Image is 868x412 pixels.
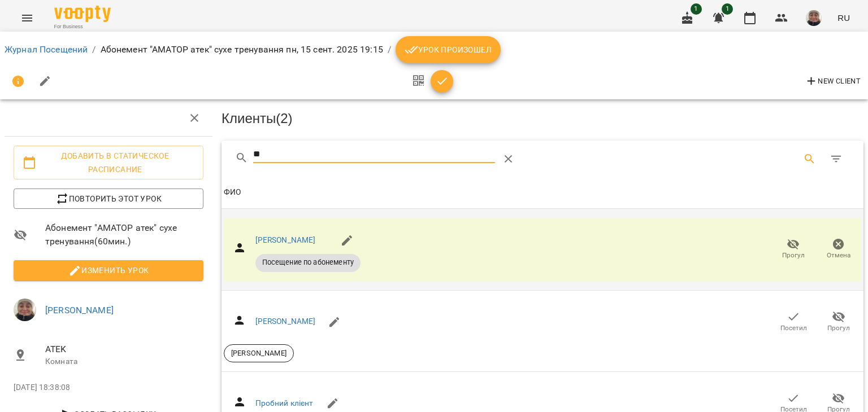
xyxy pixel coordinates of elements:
img: Voopty Logo [54,6,111,22]
button: Отмена [816,234,861,265]
a: [PERSON_NAME] [255,235,316,244]
button: Изменить урок [14,260,203,280]
li: / [388,43,391,56]
span: Изменить урок [23,264,194,277]
a: [PERSON_NAME] [255,317,316,326]
a: Журнал Посещений [5,44,88,55]
input: Search [253,146,496,164]
span: RU [837,12,850,24]
span: Посетил [780,323,807,333]
a: [PERSON_NAME] [45,305,114,315]
p: Абонемент "АМАТОР атек" сухе тренування пн, 15 сент. 2025 19:15 [101,43,383,56]
span: ФИО [224,186,861,199]
nav: breadcrumb [5,36,863,63]
div: Table Toolbar [222,141,863,177]
button: Добавить в статическое расписание [14,146,203,179]
span: Посещение по абонементу [255,257,361,268]
div: ФИО [224,186,241,199]
img: 4cf27c03cdb7f7912a44474f3433b006.jpeg [806,10,822,26]
button: New Client [802,72,863,90]
span: Прогул [782,251,805,260]
li: / [92,43,96,56]
button: Прогул [816,306,861,338]
span: Добавить в статическое расписание [23,149,194,176]
button: Повторить этот урок [14,189,203,209]
span: 1 [722,3,733,15]
span: ATEK [45,343,203,356]
span: 1 [691,3,702,15]
span: For Business [54,23,111,30]
span: [PERSON_NAME] [224,348,293,358]
span: Урок произошел [405,43,492,56]
button: Посетил [771,306,816,338]
button: Search [796,146,823,173]
span: Отмена [827,251,850,260]
span: New Client [805,74,861,88]
button: Урок произошел [396,36,501,63]
img: 4cf27c03cdb7f7912a44474f3433b006.jpeg [14,299,36,321]
div: Sort [224,186,241,199]
span: Повторить этот урок [23,192,194,205]
a: Пробний клієнт [255,398,314,407]
span: Прогул [827,323,850,333]
button: RU [833,7,854,28]
button: Фильтр [823,146,850,173]
p: [DATE] 18:38:08 [14,382,203,393]
h3: Клиенты ( 2 ) [222,111,863,126]
p: Комната [45,356,203,367]
button: Прогул [771,234,816,265]
span: Абонемент "АМАТОР атек" сухе тренування ( 60 мин. ) [45,221,203,248]
button: Menu [14,5,41,32]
